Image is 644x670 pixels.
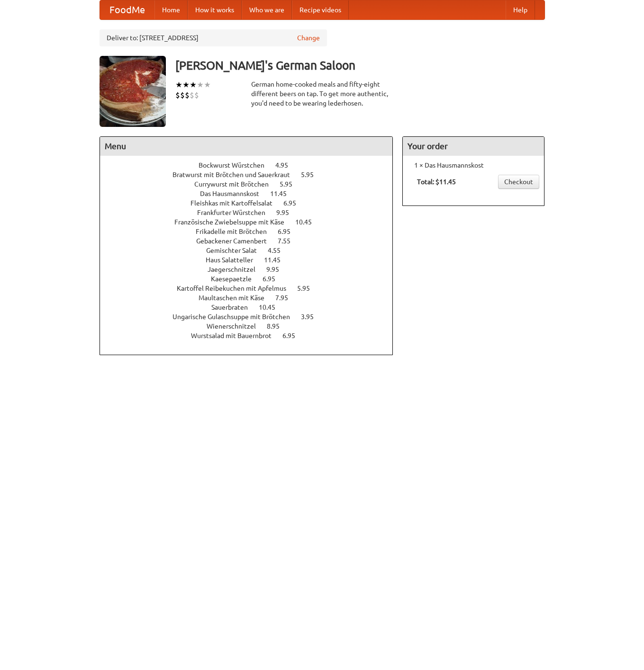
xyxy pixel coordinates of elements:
a: Französische Zwiebelsuppe mit Käse 10.45 [174,218,329,226]
a: Change [297,33,320,43]
span: Kartoffel Reibekuchen mit Apfelmus [177,285,296,292]
li: ★ [197,80,204,90]
span: 10.45 [295,218,321,226]
span: Gemischter Salat [206,247,266,254]
span: 11.45 [264,256,290,264]
span: Haus Salatteller [206,256,263,264]
span: 5.95 [301,171,323,179]
span: 7.95 [275,294,298,302]
span: Wienerschnitzel [207,322,265,330]
li: $ [194,90,199,100]
a: Help [506,0,535,19]
a: Bockwurst Würstchen 4.95 [199,161,306,169]
span: Das Hausmannskost [200,190,269,197]
a: Gemischter Salat 4.55 [206,247,298,254]
a: Recipe videos [292,0,349,19]
a: Frikadelle mit Brötchen 6.95 [196,228,308,235]
span: 6.95 [263,275,285,283]
a: Kaesepaetzle 6.95 [211,275,293,283]
li: $ [185,90,190,100]
span: Französische Zwiebelsuppe mit Käse [174,218,294,226]
h3: [PERSON_NAME]'s German Saloon [175,56,545,75]
span: 5.95 [280,180,302,188]
span: 4.55 [268,247,290,254]
li: 1 × Das Hausmannskost [408,161,539,170]
span: Sauerbraten [211,304,257,311]
li: ★ [175,80,182,90]
a: Haus Salatteller 11.45 [206,256,298,264]
span: Fleishkas mit Kartoffelsalat [190,199,282,207]
span: 4.95 [275,161,298,169]
a: Das Hausmannskost 11.45 [200,190,304,197]
li: ★ [182,80,190,90]
a: Kartoffel Reibekuchen mit Apfelmus 5.95 [177,285,327,292]
h4: Your order [403,137,544,156]
span: 10.45 [259,304,285,311]
span: 9.95 [276,209,299,216]
li: $ [180,90,185,100]
span: 9.95 [266,266,289,273]
li: ★ [190,80,197,90]
a: Currywurst mit Brötchen 5.95 [194,180,310,188]
span: Frikadelle mit Brötchen [196,228,276,235]
a: Who we are [242,0,292,19]
span: Ungarische Gulaschsuppe mit Brötchen [172,313,299,321]
span: 11.45 [270,190,296,197]
a: Sauerbraten 10.45 [211,304,293,311]
a: Fleishkas mit Kartoffelsalat 6.95 [190,199,314,207]
span: Kaesepaetzle [211,275,261,283]
a: FoodMe [100,0,154,19]
a: Wienerschnitzel 8.95 [207,322,297,330]
b: Total: $11.45 [417,178,456,186]
span: 5.95 [297,285,319,292]
span: 7.55 [278,237,300,245]
span: Frankfurter Würstchen [197,209,275,216]
li: ★ [204,80,211,90]
span: 6.95 [283,199,306,207]
span: Bratwurst mit Brötchen und Sauerkraut [172,171,299,179]
a: Maultaschen mit Käse 7.95 [199,294,306,302]
span: 8.95 [267,322,289,330]
li: $ [190,90,194,100]
div: German home-cooked meals and fifty-eight different beers on tap. To get more authentic, you'd nee... [251,80,393,108]
span: Currywurst mit Brötchen [194,180,278,188]
span: Wurstsalad mit Bauernbrot [191,332,281,339]
a: How it works [188,0,242,19]
span: Bockwurst Würstchen [199,161,274,169]
span: 6.95 [282,332,305,339]
a: Jaegerschnitzel 9.95 [208,266,297,273]
span: 3.95 [301,313,323,321]
a: Bratwurst mit Brötchen und Sauerkraut 5.95 [172,171,331,179]
a: Wurstsalad mit Bauernbrot 6.95 [191,332,313,339]
a: Frankfurter Würstchen 9.95 [197,209,307,216]
span: Jaegerschnitzel [208,266,265,273]
div: Deliver to: [STREET_ADDRESS] [100,29,327,46]
span: Maultaschen mit Käse [199,294,274,302]
a: Ungarische Gulaschsuppe mit Brötchen 3.95 [172,313,331,321]
span: Gebackener Camenbert [196,237,276,245]
a: Home [154,0,188,19]
h4: Menu [100,137,393,156]
img: angular.jpg [100,56,166,127]
li: $ [175,90,180,100]
span: 6.95 [278,228,300,235]
a: Gebackener Camenbert 7.55 [196,237,308,245]
a: Checkout [498,175,539,189]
